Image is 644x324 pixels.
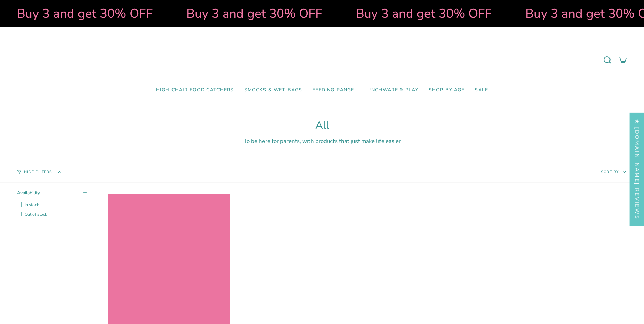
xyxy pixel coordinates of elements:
[429,87,465,93] span: Shop by Age
[17,202,87,208] label: In stock
[584,161,644,182] button: Sort by
[630,112,644,226] div: Click to open Judge.me floating reviews tab
[601,169,619,174] span: Sort by
[469,82,493,98] a: SALE
[312,87,354,93] span: Feeding Range
[264,38,381,82] a: Mumma’s Little Helpers
[17,190,87,198] summary: Availability
[359,82,423,98] a: Lunchware & Play
[346,5,482,22] strong: Buy 3 and get 30% OFF
[17,190,40,196] span: Availability
[17,119,627,132] h1: All
[24,170,52,174] span: Hide Filters
[244,137,401,145] span: To be here for parents, with products that just make life easier
[239,82,307,98] a: Smocks & Wet Bags
[17,212,87,217] label: Out of stock
[423,82,470,98] a: Shop by Age
[151,82,239,98] a: High Chair Food Catchers
[244,87,302,93] span: Smocks & Wet Bags
[7,5,143,22] strong: Buy 3 and get 30% OFF
[156,87,234,93] span: High Chair Food Catchers
[307,82,359,98] a: Feeding Range
[364,87,418,93] span: Lunchware & Play
[475,87,488,93] span: SALE
[177,5,313,22] strong: Buy 3 and get 30% OFF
